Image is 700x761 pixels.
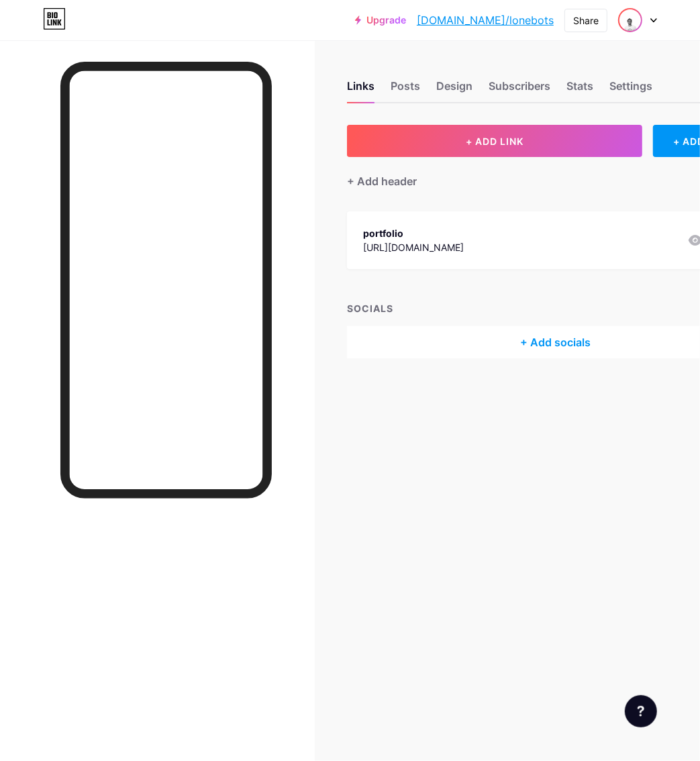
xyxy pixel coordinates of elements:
div: Posts [391,78,420,102]
a: [DOMAIN_NAME]/lonebots [417,12,554,28]
div: [URL][DOMAIN_NAME] [363,240,464,254]
img: jishnu [619,9,641,31]
div: Settings [609,78,652,102]
button: + ADD LINK [347,125,642,157]
div: Links [347,78,374,102]
div: Stats [566,78,593,102]
div: + Add header [347,173,417,189]
div: portfolio [363,226,464,240]
a: Upgrade [355,15,406,26]
span: + ADD LINK [466,136,523,147]
div: Subscribers [489,78,550,102]
div: Share [573,13,599,28]
div: Design [436,78,472,102]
